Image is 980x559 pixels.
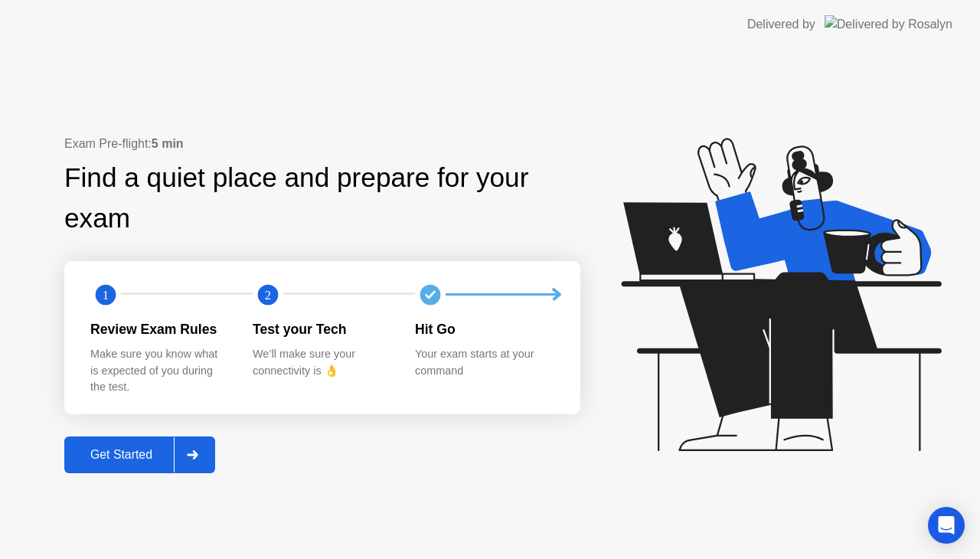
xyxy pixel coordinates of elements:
div: Make sure you know what is expected of you during the test. [90,346,228,396]
div: Hit Go [415,319,553,339]
div: Your exam starts at your command [415,346,553,379]
div: Delivered by [747,15,815,34]
div: Test your Tech [253,319,390,339]
img: Delivered by Rosalyn [825,15,952,33]
button: Get Started [64,436,215,473]
text: 2 [265,287,271,302]
div: We’ll make sure your connectivity is 👌 [253,346,390,379]
div: Open Intercom Messenger [928,507,965,544]
div: Get Started [69,448,174,462]
div: Find a quiet place and prepare for your exam [64,158,580,239]
div: Exam Pre-flight: [64,135,580,153]
b: 5 min [152,137,184,150]
text: 1 [103,287,109,302]
div: Review Exam Rules [90,319,228,339]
